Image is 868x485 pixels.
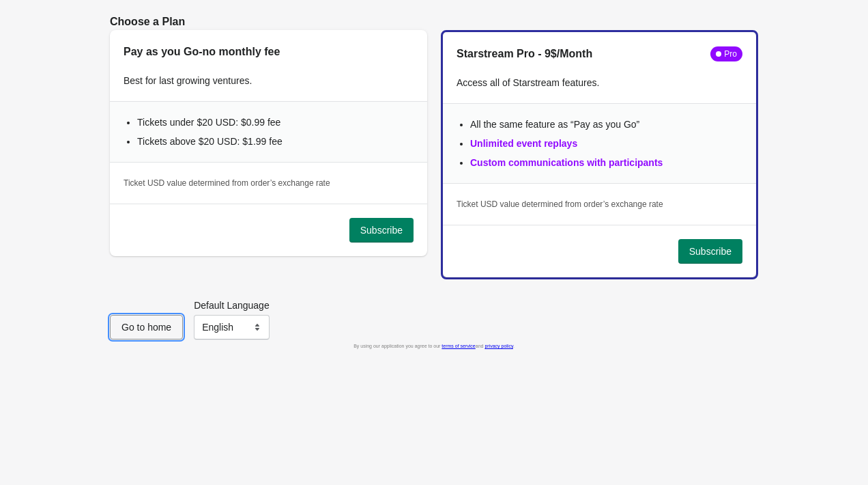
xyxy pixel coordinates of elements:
span: Unlimited event replays [470,138,577,149]
label: Default Language [194,299,270,312]
span: Custom communications with participants [470,157,663,168]
li: Tickets under $20 USD: $0.99 fee [137,115,414,129]
span: Subscribe [689,246,732,257]
button: Subscribe [349,218,414,242]
h2: Choose a Plan [110,14,758,30]
li: Tickets above $20 USD: $1.99 fee [137,135,414,148]
span: Go to home [121,322,171,333]
span: Subscribe [360,225,403,236]
h2: Pay as you Go - no monthly fee [124,44,280,60]
div: Ticket USD value determined from order’s exchange rate [124,176,414,190]
button: Subscribe [678,239,742,264]
h2: Starstream Pro - 9$/Month [457,46,592,62]
p: Access all of Starstream features. [457,76,742,89]
div: Pro [721,48,737,59]
p: Best for last growing ventures. [124,74,414,87]
li: All the same feature as “Pay as you Go” [470,117,742,131]
a: privacy policy [484,344,513,348]
button: Go to home [110,315,183,339]
div: Ticket USD value determined from order’s exchange rate [457,197,742,211]
div: By using our application you agree to our and . [110,339,758,353]
a: Go to home [110,322,183,333]
a: terms of service [442,344,475,348]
